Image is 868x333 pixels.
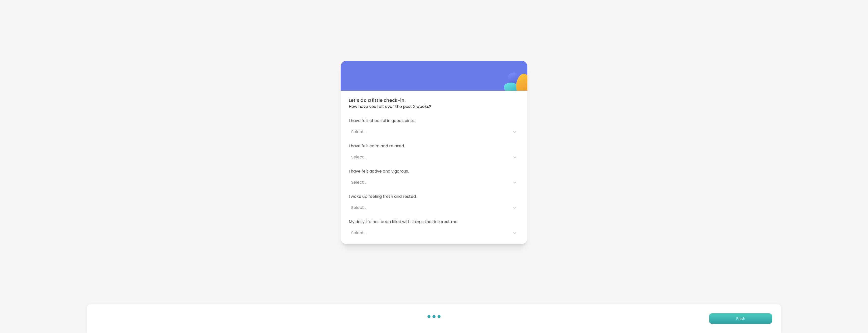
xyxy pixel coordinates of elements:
[351,179,508,185] div: Select...
[736,316,745,321] span: Finish
[349,143,519,149] span: I have felt calm and relaxed.
[492,59,542,110] img: ShareWell Logomark
[349,97,519,104] span: Let’s do a little check-in.
[709,313,772,324] button: Finish
[351,205,508,211] div: Select...
[349,194,519,200] span: I woke up feeling fresh and rested.
[351,154,508,160] div: Select...
[349,118,519,124] span: I have felt cheerful in good spirits.
[349,168,519,174] span: I have felt active and vigorous.
[349,219,519,225] span: My daily life has been filled with things that interest me.
[351,230,508,236] div: Select...
[349,104,519,110] span: How have you felt over the past 2 weeks?
[351,129,508,135] div: Select...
